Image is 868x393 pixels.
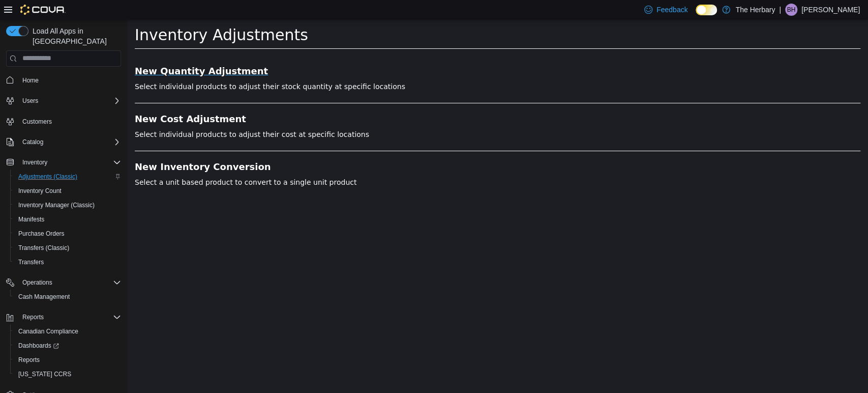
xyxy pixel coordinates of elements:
span: Inventory Manager (Classic) [14,199,121,211]
a: Purchase Orders [14,228,69,240]
span: Adjustments (Classic) [14,171,121,183]
span: Customers [22,118,52,126]
button: Reports [18,311,48,323]
span: [US_STATE] CCRS [18,370,71,378]
p: [PERSON_NAME] [801,4,860,16]
button: Inventory Count [10,184,125,198]
button: Catalog [2,135,125,149]
span: Dashboards [14,340,121,352]
span: Inventory Count [18,187,62,195]
button: Inventory Manager (Classic) [10,198,125,212]
a: Transfers (Classic) [14,242,73,254]
span: Load All Apps in [GEOGRAPHIC_DATA] [28,26,121,46]
button: Purchase Orders [10,227,125,241]
span: Dark Mode [696,15,696,16]
div: Bailey Hodges [785,4,797,16]
img: Cova [20,5,66,15]
span: Home [22,76,39,85]
span: Transfers (Classic) [14,242,121,254]
a: Cash Management [14,291,74,303]
span: Dashboards [18,342,59,350]
a: New Cost Adjustment [8,94,733,104]
span: Reports [18,356,40,364]
button: Catalog [18,136,47,148]
span: Inventory Manager (Classic) [18,201,95,209]
span: Manifests [18,215,44,223]
span: Inventory [18,156,121,169]
span: BH [787,4,796,16]
span: Feedback [656,5,687,15]
a: New Inventory Conversion [8,142,733,152]
input: Dark Mode [696,5,717,15]
span: Cash Management [14,291,121,303]
span: Customers [18,115,121,128]
span: Reports [18,311,121,323]
a: Manifests [14,213,48,226]
a: Reports [14,354,44,366]
span: Canadian Compliance [18,327,78,335]
span: Inventory Count [14,185,121,197]
span: Reports [14,354,121,366]
span: Users [18,95,121,107]
span: Transfers [18,258,44,266]
button: Users [18,95,42,107]
a: Adjustments (Classic) [14,171,81,183]
a: New Quantity Adjustment [8,46,733,57]
button: Inventory [2,155,125,170]
button: Operations [2,275,125,290]
button: Cash Management [10,290,125,304]
span: Inventory [22,158,47,166]
button: Reports [10,353,125,367]
span: Operations [22,278,52,287]
span: Catalog [22,138,43,146]
button: Adjustments (Classic) [10,170,125,184]
button: Customers [2,114,125,129]
span: Purchase Orders [14,228,121,240]
span: Purchase Orders [18,230,65,238]
span: Reports [22,313,44,321]
button: Operations [18,276,56,289]
button: Transfers [10,255,125,269]
p: The Herbary [735,4,775,16]
button: Users [2,94,125,108]
span: Inventory Adjustments [8,6,181,24]
a: Transfers [14,256,48,268]
p: Select individual products to adjust their cost at specific locations [8,109,733,120]
p: Select individual products to adjust their stock quantity at specific locations [8,62,733,72]
button: [US_STATE] CCRS [10,367,125,381]
button: Canadian Compliance [10,324,125,339]
a: Canadian Compliance [14,325,82,338]
button: Reports [2,310,125,324]
button: Home [2,73,125,88]
span: Transfers (Classic) [18,244,69,252]
span: Home [18,74,121,87]
a: [US_STATE] CCRS [14,368,75,380]
button: Inventory [18,156,51,169]
span: Users [22,97,38,105]
span: Washington CCRS [14,368,121,380]
button: Manifests [10,212,125,227]
p: | [779,4,781,16]
p: Select a unit based product to convert to a single unit product [8,157,733,168]
a: Dashboards [14,340,63,352]
span: Operations [18,276,121,289]
span: Catalog [18,136,121,148]
span: Transfers [14,256,121,268]
a: Inventory Count [14,185,66,197]
a: Customers [18,116,56,128]
button: Transfers (Classic) [10,241,125,255]
span: Cash Management [18,293,70,301]
span: Adjustments (Classic) [18,173,77,181]
a: Inventory Manager (Classic) [14,199,99,211]
span: Canadian Compliance [14,325,121,338]
a: Home [18,74,43,87]
a: Dashboards [10,339,125,353]
span: Manifests [14,213,121,226]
